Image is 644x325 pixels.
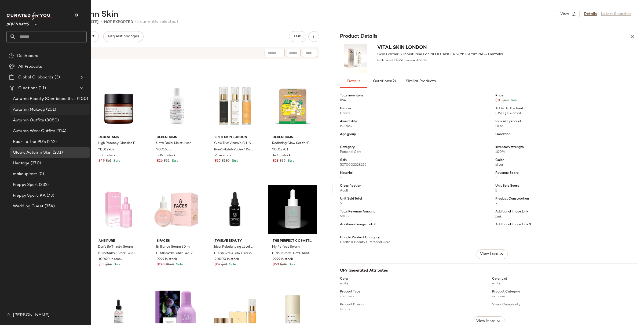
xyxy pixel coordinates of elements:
span: Condition [495,132,510,137]
span: Adult [340,189,348,193]
span: 8 Faces [157,239,197,244]
span: View [560,12,569,16]
span: Price [495,93,503,98]
span: YDD12701 [272,147,288,152]
span: Plus size product [495,119,521,124]
button: Request changes [103,31,144,42]
span: 505 in stock [157,153,176,158]
span: Twelve Beauty [215,239,255,244]
span: Sale [288,263,295,266]
img: m719284893764_white_xl [210,79,259,133]
span: P-d58c95c5-06f1-46bf-9bc7-b8e144b45963 [272,251,312,256]
span: 93 in stock [215,153,231,158]
img: m5060539992394_clear_xl [94,182,143,237]
span: Sale [287,159,294,163]
img: cfy_white_logo.C9jOOHJF.svg [6,12,52,20]
img: ydd16355_multi_xl [152,79,201,133]
span: $120 [166,262,174,267]
span: Additional Image Link [495,210,528,214]
span: Unit Sold Total [340,197,362,201]
span: 9999 in stock [273,257,293,262]
span: Brilliance Serum 30 ml [156,245,191,250]
span: $26 [157,159,163,164]
span: Total Revenue Amount [340,210,375,214]
span: - [495,228,497,231]
span: Ultra Facial Moisturiser [156,141,191,146]
span: $35 [215,159,221,164]
span: Classification [340,184,361,189]
img: ydd12907_multi_xl [94,79,143,133]
h3: Product Details [334,33,384,40]
span: Material [340,171,353,176]
span: P-bf864f1b-e4fa-4a12-8007-28cbf755b884 [156,251,196,256]
span: (1 currently selected) [135,19,178,25]
span: $28 [273,159,279,164]
span: Gtin [340,158,347,163]
span: Curations [372,79,396,84]
span: Sale [231,159,239,163]
span: $35 [280,159,286,164]
span: [DATE] (14 days) [495,112,521,115]
span: Heritage [13,160,30,167]
span: Personal Care [340,150,361,154]
span: (2) [391,79,396,84]
span: 4 [495,176,497,180]
span: Debenhams [273,135,313,140]
div: CFY Generated Attributes [340,268,638,273]
span: (200) [76,96,88,102]
span: Glow Trio: Vitamin C, HA Collagen & 24K Gold Serums [214,141,254,146]
span: Autumn Beauty (Combined Skincare + Makeup) [13,96,76,102]
span: $49 [98,159,105,164]
span: (370) [30,160,41,167]
span: Details [347,79,360,84]
span: My Perfect Serum [272,245,300,250]
span: Autumn Outfits [13,117,44,124]
img: m7091048060951_clear_xl [268,182,317,237]
span: Radiating Glow Set for Face: Enjoy the Brightening Power of Vitamin C [272,141,312,146]
span: - [495,202,497,205]
span: False [495,125,503,128]
span: 1 [495,189,497,193]
span: $42 [105,262,112,267]
span: YDD12907 [98,147,114,152]
span: Preppy Sport [13,182,38,188]
span: Autumn Work Outfits [13,128,55,134]
span: Gender [340,106,352,111]
span: Sale [112,159,120,163]
span: - [340,228,342,231]
span: $33 [98,262,104,267]
span: P-3c52ee0d-99f3-4ee4-82fd-da2600aa52b5 [377,58,431,63]
span: Sale [510,98,518,103]
span: Unit Sold Score [495,184,519,189]
span: Global Clipboards [18,74,53,81]
span: View More [476,318,495,324]
span: Sale [175,263,183,266]
span: Category [340,145,355,150]
span: The Perfect Cosmetics Company [273,239,313,244]
span: $120 [157,262,165,267]
img: svg%3e [6,313,11,317]
span: 50.05 [340,215,349,218]
span: $32 [164,159,170,164]
span: 5070002328216 [340,163,366,167]
span: Back To The 90's [13,139,46,145]
span: Glowy Autumn Skin [13,150,52,156]
span: Age group [340,132,356,137]
span: 894 [340,99,346,102]
span: Wedding Guest [13,203,43,210]
span: $180 [222,159,230,164]
span: Additional Image Link 2 [340,222,376,227]
span: (8080) [44,117,59,124]
span: (242) [46,139,57,145]
img: svg%3e [9,53,14,59]
span: $57 [215,262,220,267]
span: (201) [45,107,56,113]
span: • [101,19,102,25]
span: In Stock [340,125,353,128]
span: Don't Be Thirsty Serum [98,245,133,250]
span: $60 [280,262,287,267]
img: m1202240000041_clear_xl [210,182,259,237]
span: (73) [46,193,54,199]
span: [PERSON_NAME] [13,312,50,319]
span: Added to the feed [495,106,523,111]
